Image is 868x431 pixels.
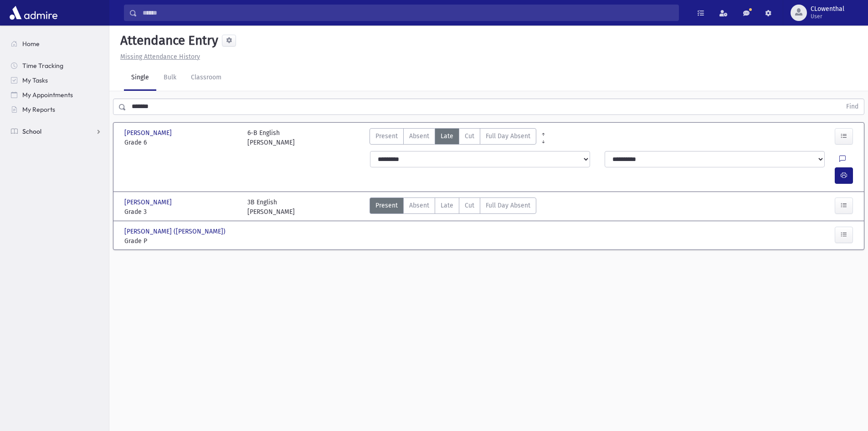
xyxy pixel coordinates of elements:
[375,131,398,141] span: Present
[124,227,227,236] span: [PERSON_NAME] ([PERSON_NAME])
[486,201,530,210] span: Full Day Absent
[124,65,156,91] a: Single
[247,197,295,217] div: 3B English [PERSON_NAME]
[4,58,109,73] a: Time Tracking
[22,76,48,84] span: My Tasks
[22,105,55,114] span: My Reports
[124,197,174,207] span: [PERSON_NAME]
[124,138,238,147] span: Grade 6
[22,127,41,135] span: School
[409,201,429,210] span: Absent
[375,201,398,210] span: Present
[156,65,184,91] a: Bulk
[7,4,60,22] img: AdmirePro
[184,65,229,91] a: Classroom
[124,128,174,138] span: [PERSON_NAME]
[117,33,218,48] h5: Attendance Entry
[124,236,238,246] span: Grade P
[811,5,844,13] span: CLowenthal
[4,73,109,88] a: My Tasks
[441,131,453,141] span: Late
[4,102,109,117] a: My Reports
[4,88,109,102] a: My Appointments
[441,201,453,210] span: Late
[22,62,63,70] span: Time Tracking
[811,13,844,20] span: User
[370,128,536,147] div: AttTypes
[465,131,474,141] span: Cut
[124,207,238,217] span: Grade 3
[486,131,530,141] span: Full Day Absent
[4,124,109,139] a: School
[137,5,678,21] input: Search
[22,40,40,48] span: Home
[120,53,200,61] u: Missing Attendance History
[370,197,536,217] div: AttTypes
[409,131,429,141] span: Absent
[117,53,200,61] a: Missing Attendance History
[22,91,73,99] span: My Appointments
[465,201,474,210] span: Cut
[841,99,864,114] button: Find
[4,36,109,51] a: Home
[247,128,295,147] div: 6-B English [PERSON_NAME]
